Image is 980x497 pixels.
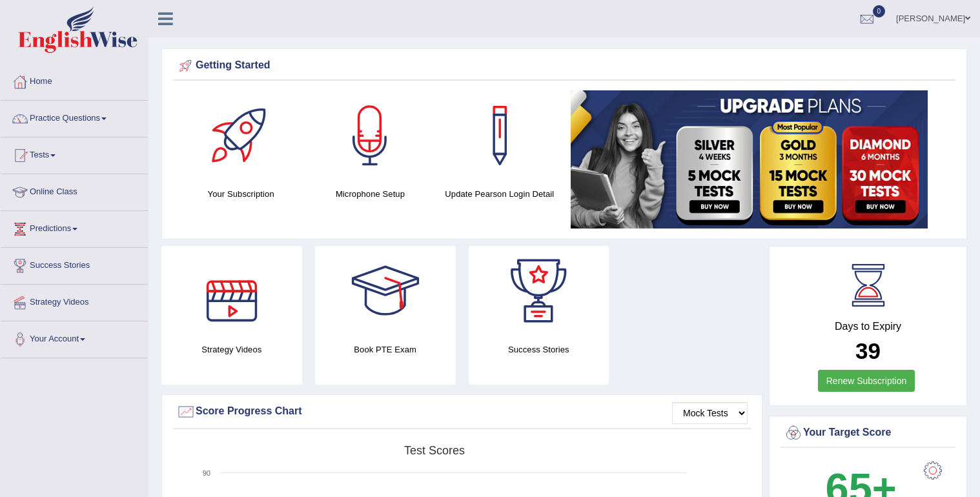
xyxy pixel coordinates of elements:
div: Your Target Score [784,423,952,443]
a: Predictions [1,211,148,243]
a: Practice Questions [1,101,148,133]
h4: Book PTE Exam [315,343,456,356]
b: 39 [855,338,881,363]
div: Score Progress Chart [176,402,748,421]
h4: Success Stories [469,343,609,356]
a: Tests [1,137,148,170]
div: Getting Started [176,56,952,76]
a: Renew Subscription [818,370,915,392]
h4: Your Subscription [183,187,299,201]
h4: Strategy Videos [161,343,302,356]
text: 90 [203,469,210,477]
h4: Days to Expiry [784,321,952,332]
a: Your Account [1,321,148,354]
span: 0 [873,5,886,17]
a: Online Class [1,174,148,207]
tspan: Test scores [404,444,465,457]
a: Strategy Videos [1,285,148,317]
img: small5.jpg [571,90,928,228]
a: Home [1,64,148,96]
h4: Update Pearson Login Detail [442,187,558,201]
a: Success Stories [1,248,148,280]
h4: Microphone Setup [312,187,428,201]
